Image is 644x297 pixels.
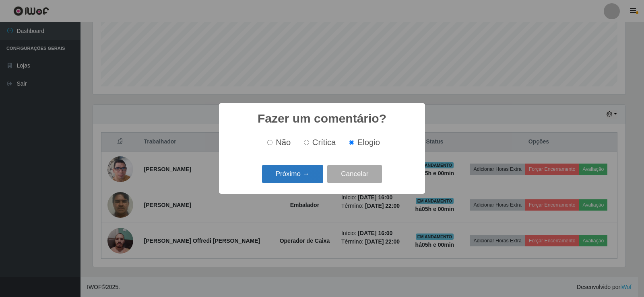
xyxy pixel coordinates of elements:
span: Não [276,138,291,147]
button: Próximo → [262,165,323,184]
input: Elogio [349,140,354,145]
span: Elogio [357,138,380,147]
h2: Fazer um comentário? [258,111,386,126]
input: Crítica [304,140,309,145]
span: Crítica [312,138,336,147]
input: Não [267,140,272,145]
button: Cancelar [327,165,382,184]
